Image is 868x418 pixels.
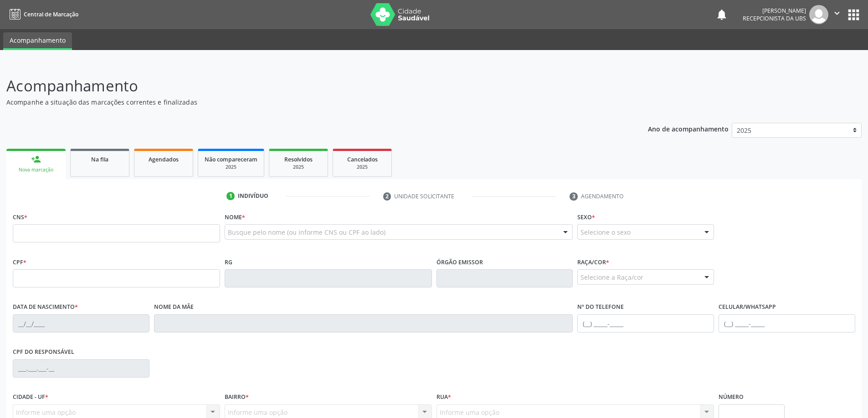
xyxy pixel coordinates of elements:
span: Agendados [149,156,179,163]
p: Ano de acompanhamento [648,123,729,134]
a: Central de Marcação [6,7,78,22]
div: 2025 [276,164,321,171]
span: Recepcionista da UBS [743,15,806,22]
label: Sexo [577,210,595,224]
label: Rua [437,390,451,404]
label: Órgão emissor [437,255,483,269]
div: [PERSON_NAME] [743,7,806,15]
span: Na fila [91,156,108,163]
p: Acompanhamento [6,75,605,97]
label: Nº do Telefone [577,300,624,314]
button: notifications [715,8,728,21]
p: Acompanhe a situação das marcações correntes e finalizadas [6,97,605,107]
span: Selecione a Raça/cor [580,272,643,282]
label: Data de nascimento [13,300,78,314]
label: RG [225,255,232,269]
span: Não compareceram [205,156,257,163]
label: Raça/cor [577,255,609,269]
div: Nova marcação [13,166,59,173]
label: Bairro [225,390,249,404]
button: apps [846,7,862,23]
span: Busque pelo nome (ou informe CNS ou CPF ao lado) [228,227,385,237]
span: Selecione o sexo [580,227,631,237]
div: 2025 [339,164,385,171]
input: (__) _____-_____ [719,314,855,332]
label: Número [719,390,744,404]
label: CNS [13,210,27,224]
span: Central de Marcação [24,10,78,18]
div: 1 [226,192,235,200]
img: img [809,5,828,24]
a: Acompanhamento [3,32,72,50]
div: person_add [31,154,41,164]
label: Nome [225,210,245,224]
span: Cancelados [347,156,378,163]
input: __/__/____ [13,314,149,332]
label: Celular/WhatsApp [719,300,776,314]
span: Resolvidos [284,156,313,163]
input: ___.___.___-__ [13,359,149,378]
i:  [832,8,842,18]
div: Indivíduo [238,192,268,200]
label: Nome da mãe [154,300,194,314]
input: (__) _____-_____ [577,314,714,332]
button:  [828,5,846,24]
div: 2025 [205,164,257,171]
label: CPF [13,255,26,269]
label: CPF do responsável [13,345,74,359]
